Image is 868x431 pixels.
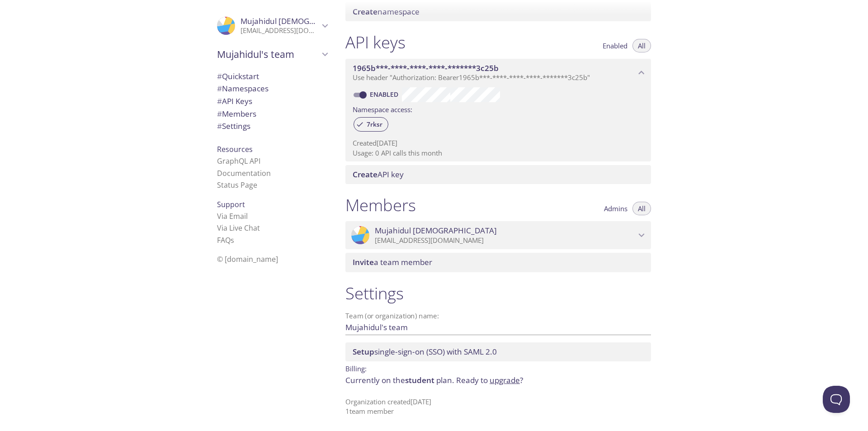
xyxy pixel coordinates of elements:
[210,82,335,95] div: Namespaces
[210,120,335,133] div: Team Settings
[217,109,256,119] span: Members
[217,211,248,221] a: Via Email
[210,11,335,41] div: Mujahidul Islam
[210,43,335,66] div: Mujahidul's team
[217,180,257,190] a: Status Page
[345,165,651,184] div: Create API Key
[217,96,222,106] span: #
[345,313,439,319] label: Team (or organization) name:
[353,346,497,357] span: single-sign-on (SSO) with SAML 2.0
[490,375,520,385] a: upgrade
[353,257,374,267] span: Invite
[599,202,633,215] button: Admins
[597,39,633,52] button: Enabled
[353,346,374,357] span: Setup
[217,71,222,81] span: #
[210,95,335,108] div: API Keys
[241,16,363,26] span: Mujahidul [DEMOGRAPHIC_DATA]
[210,70,335,83] div: Quickstart
[632,202,651,215] button: All
[823,386,850,413] iframe: Help Scout Beacon - Open
[345,253,651,272] div: Invite a team member
[345,283,651,303] h1: Settings
[345,374,651,386] p: Currently on the plan.
[217,83,222,94] span: #
[345,361,651,374] p: Billing:
[353,169,377,180] span: Create
[217,144,253,154] span: Resources
[353,138,644,148] p: Created [DATE]
[368,90,402,99] a: Enabled
[217,223,260,233] a: Via Live Chat
[345,195,416,215] h1: Members
[217,71,259,81] span: Quickstart
[632,39,651,52] button: All
[353,257,432,267] span: a team member
[217,121,222,131] span: #
[345,221,651,249] div: Mujahidul Islam
[217,199,245,209] span: Support
[353,102,412,115] label: Namespace access:
[217,168,271,178] a: Documentation
[217,83,269,94] span: Namespaces
[345,342,651,361] div: Setup SSO
[217,156,260,166] a: GraphQL API
[405,375,434,385] span: student
[375,226,497,236] span: Mujahidul [DEMOGRAPHIC_DATA]
[353,169,404,180] span: API key
[217,48,319,61] span: Mujahidul's team
[241,26,319,35] p: [EMAIL_ADDRESS][DOMAIN_NAME]
[456,375,523,385] span: Ready to ?
[217,235,234,245] a: FAQ
[231,235,234,245] span: s
[353,148,644,158] p: Usage: 0 API calls this month
[345,397,651,417] p: Organization created [DATE] 1 team member
[361,120,388,128] span: 7rksr
[354,117,388,132] div: 7rksr
[217,254,278,264] span: © [DOMAIN_NAME]
[217,96,252,106] span: API Keys
[210,108,335,120] div: Members
[375,236,636,245] p: [EMAIL_ADDRESS][DOMAIN_NAME]
[217,121,250,131] span: Settings
[345,32,406,52] h1: API keys
[217,109,222,119] span: #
